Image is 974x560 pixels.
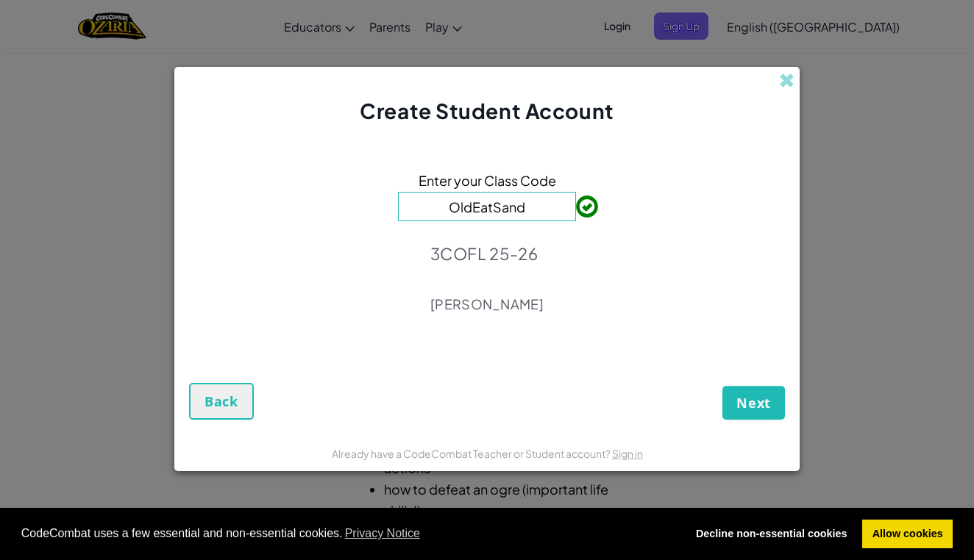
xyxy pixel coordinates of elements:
span: Enter your Class Code [419,170,556,191]
a: deny cookies [686,520,857,549]
button: Back [189,383,254,420]
span: Already have a CodeCombat Teacher or Student account? [332,447,612,460]
a: learn more about cookies [343,523,423,545]
a: allow cookies [862,520,953,549]
p: 3COFL 25-26 [430,243,544,264]
span: Create Student Account [360,98,614,123]
p: [PERSON_NAME] [430,295,544,313]
a: Sign in [612,447,643,460]
button: Next [722,386,785,420]
span: CodeCombat uses a few essential and non-essential cookies. [21,523,675,545]
span: Next [736,394,771,412]
span: Back [205,392,238,410]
